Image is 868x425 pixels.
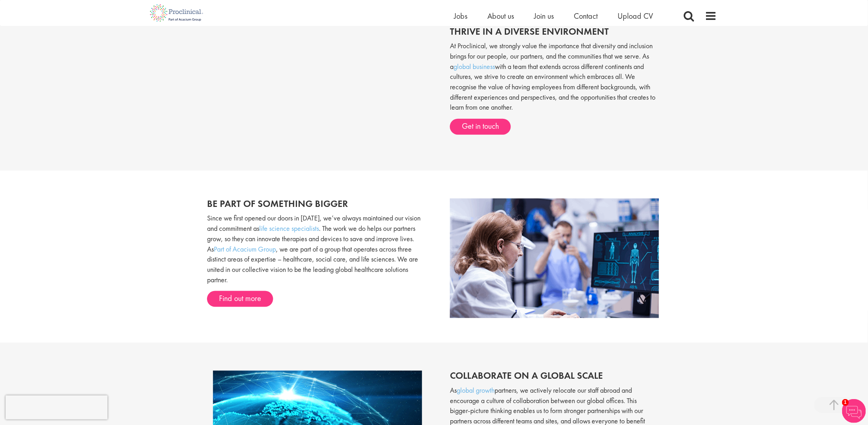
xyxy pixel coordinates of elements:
[207,291,273,307] a: Find out more
[214,244,276,254] a: Part of Acacium Group
[842,399,849,406] span: 1
[454,11,467,21] a: Jobs
[574,11,598,21] a: Contact
[207,199,428,209] h2: Be part of something bigger
[450,119,511,135] a: Get in touch
[207,18,430,144] iframe: YouTube video player
[450,26,661,37] h2: thrive in a diverse environment
[534,11,554,21] a: Join us
[450,371,655,381] h2: Collaborate on a global scale
[487,11,514,21] a: About us
[259,224,319,233] a: life science specialists
[842,399,866,423] img: Chatbot
[454,62,495,71] a: global business
[457,386,495,395] a: global growth
[6,395,108,419] iframe: reCAPTCHA
[450,41,661,112] p: At Proclinical, we strongly value the importance that diversity and inclusion brings for our peop...
[618,11,653,21] a: Upload CV
[207,213,428,285] p: Since we first opened our doors in [DATE], we’ve always maintained our vision and commitment as ....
